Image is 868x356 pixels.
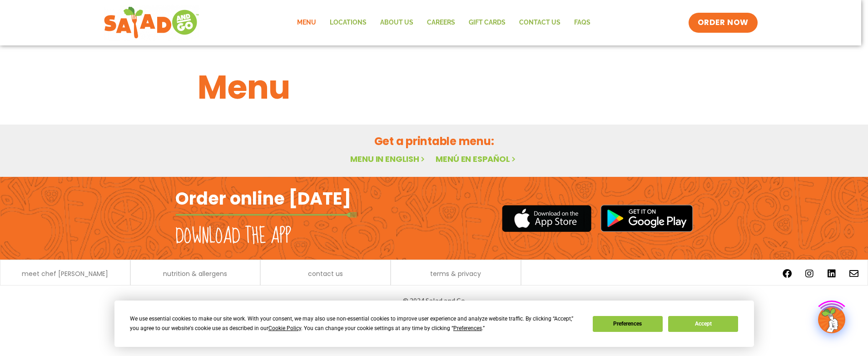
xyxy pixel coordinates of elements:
[600,205,693,232] img: google_play
[290,12,597,33] nav: Menu
[175,212,357,217] img: fork
[323,12,373,33] a: Locations
[462,12,512,33] a: GIFT CARDS
[453,325,482,331] span: Preferences
[668,316,738,332] button: Accept
[689,13,758,33] a: ORDER NOW
[436,153,517,165] a: Menú en español
[175,224,291,249] h2: Download the app
[502,204,591,233] img: appstore
[104,5,199,41] img: new-SAG-logo-768×292
[350,153,427,165] a: Menu in English
[593,316,663,332] button: Preferences
[175,187,351,210] h2: Order online [DATE]
[163,271,227,277] a: nutrition & allergens
[130,314,582,333] div: We use essential cookies to make our site work. With your consent, we may also use non-essential ...
[198,133,671,149] h2: Get a printable menu:
[567,12,597,33] a: FAQs
[180,295,689,307] p: © 2024 Salad and Go
[22,271,108,277] a: meet chef [PERSON_NAME]
[268,325,301,331] span: Cookie Policy
[430,271,481,277] a: terms & privacy
[420,12,462,33] a: Careers
[698,17,749,28] span: ORDER NOW
[198,63,671,112] h1: Menu
[373,12,420,33] a: About Us
[290,12,323,33] a: Menu
[512,12,567,33] a: Contact Us
[114,301,754,347] div: Cookie Consent Prompt
[308,271,343,277] a: contact us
